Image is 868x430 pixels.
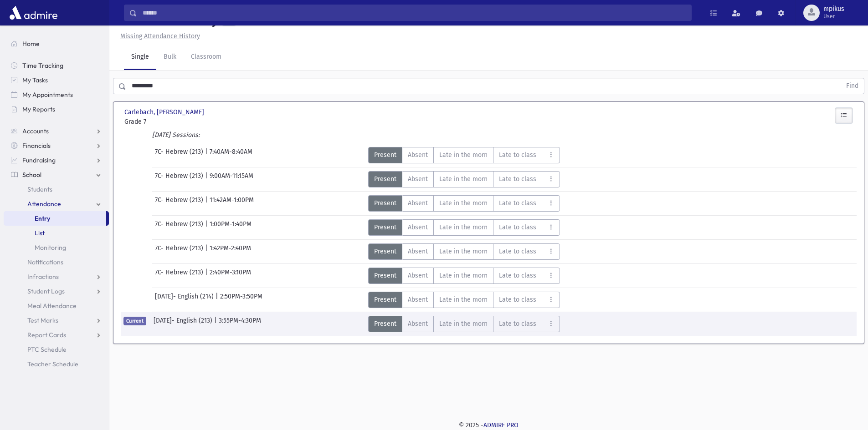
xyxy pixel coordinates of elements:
span: | [214,316,219,332]
a: PTC Schedule [4,342,109,357]
span: 7C- Hebrew (213) [155,171,205,187]
a: Fundraising [4,153,109,167]
span: List [35,229,45,237]
span: Carlebach, [PERSON_NAME] [124,107,206,117]
span: Late to class [499,319,536,329]
span: Notifications [27,258,63,266]
span: Present [374,174,396,184]
span: 1:00PM-1:40PM [210,219,252,236]
a: Entry [4,211,106,226]
span: 2:50PM-3:50PM [220,292,262,308]
span: | [205,219,210,236]
div: AttTypes [368,268,560,284]
span: Late to class [499,150,536,160]
span: | [205,195,210,212]
div: AttTypes [368,171,560,187]
span: PTC Schedule [27,345,67,354]
a: Teacher Schedule [4,357,109,371]
div: AttTypes [368,147,560,163]
span: Absent [408,174,428,184]
button: Find [841,78,864,94]
a: Test Marks [4,313,109,328]
span: 1:42PM-2:40PM [210,243,251,260]
span: 7C- Hebrew (213) [155,219,205,236]
span: Students [27,185,52,193]
span: Late to class [499,223,536,232]
img: AdmirePro [7,4,60,22]
span: [DATE]- English (214) [155,292,216,308]
span: Late in the morn [439,174,488,184]
a: Classroom [184,45,229,70]
span: Test Marks [27,316,58,324]
span: Monitoring [35,243,66,252]
a: Missing Attendance History [117,32,200,40]
span: | [205,147,210,163]
a: Attendance [4,197,109,211]
span: [DATE]- English (213) [154,316,214,332]
span: Present [374,150,396,160]
span: Current [123,317,146,325]
span: Absent [408,150,428,160]
span: My Tasks [22,76,48,84]
span: Teacher Schedule [27,360,78,368]
a: Accounts [4,124,109,138]
span: 7:40AM-8:40AM [210,147,252,163]
span: Absent [408,295,428,304]
span: 7C- Hebrew (213) [155,147,205,163]
div: AttTypes [368,243,560,260]
span: Late in the morn [439,295,488,304]
a: My Reports [4,102,109,116]
span: Grade 7 [124,117,238,126]
i: [DATE] Sessions: [152,131,200,139]
span: 11:42AM-1:00PM [210,195,254,212]
span: 9:00AM-11:15AM [210,171,253,187]
span: Late to class [499,198,536,208]
span: Report Cards [27,331,66,339]
div: AttTypes [368,195,560,212]
span: | [205,171,210,187]
span: | [205,268,210,284]
input: Search [137,5,691,21]
span: Absent [408,319,428,329]
u: Missing Attendance History [120,32,200,40]
a: Home [4,36,109,51]
span: Accounts [22,127,49,135]
span: Late in the morn [439,150,488,160]
span: | [205,243,210,260]
span: Late in the morn [439,271,488,280]
div: AttTypes [368,316,560,332]
a: Report Cards [4,328,109,342]
a: Student Logs [4,284,109,298]
span: School [22,171,41,179]
span: Late to class [499,174,536,184]
span: Present [374,271,396,280]
span: Absent [408,198,428,208]
span: 7C- Hebrew (213) [155,195,205,212]
span: Late in the morn [439,223,488,232]
span: User [823,13,844,20]
span: Entry [35,214,50,223]
span: Present [374,319,396,329]
span: Absent [408,223,428,232]
a: My Appointments [4,87,109,102]
span: Absent [408,271,428,280]
span: Present [374,295,396,304]
a: Bulk [156,45,184,70]
span: | [216,292,220,308]
a: Monitoring [4,240,109,255]
span: Late in the morn [439,247,488,256]
a: Meal Attendance [4,298,109,313]
div: AttTypes [368,219,560,236]
span: Late to class [499,295,536,304]
span: Fundraising [22,156,56,164]
a: Students [4,182,109,197]
a: Financials [4,138,109,153]
span: Present [374,198,396,208]
span: Late to class [499,271,536,280]
a: Single [124,45,156,70]
a: My Tasks [4,73,109,87]
span: Time Tracking [22,61,63,70]
div: © 2025 - [124,420,853,430]
span: Home [22,40,40,48]
span: Present [374,223,396,232]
